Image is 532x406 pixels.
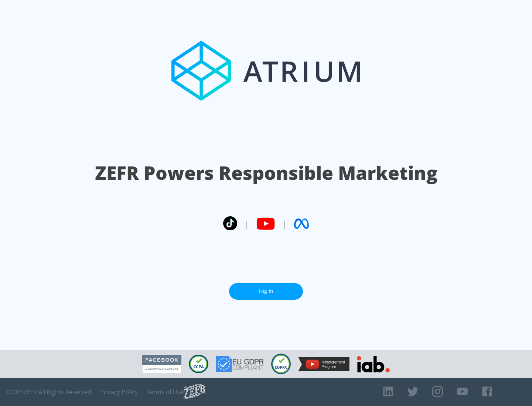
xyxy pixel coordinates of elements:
h1: ZEFR Powers Responsible Marketing [95,160,437,186]
img: Facebook Marketing Partner [142,355,181,374]
img: YouTube Measurement Program [298,357,349,371]
img: COPPA Compliant [271,354,291,374]
span: | [245,218,249,229]
img: GDPR Compliant [216,356,264,372]
span: © 2025 ZEFR All Rights Reserved [6,388,91,396]
a: Privacy Policy [100,388,138,396]
img: CCPA Compliant [189,355,208,373]
a: Terms of Use [147,388,184,396]
span: | [282,218,287,229]
a: Log In [229,283,303,300]
img: IAB [357,356,390,372]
